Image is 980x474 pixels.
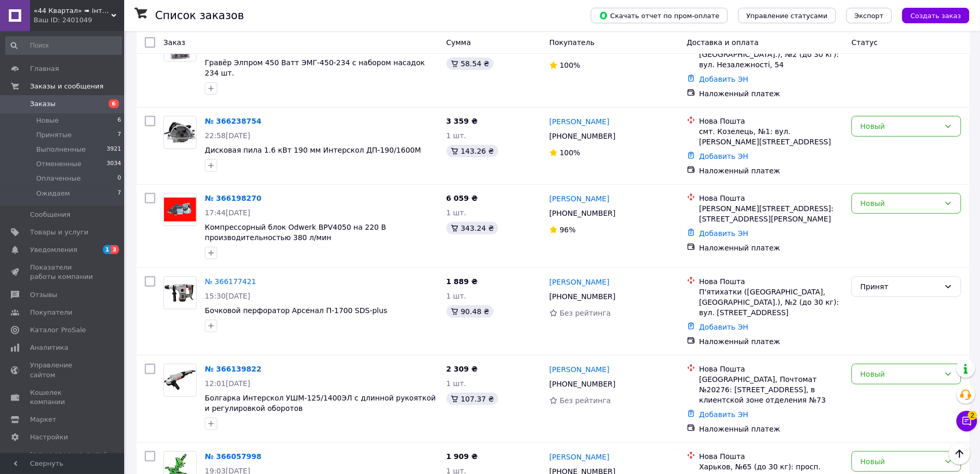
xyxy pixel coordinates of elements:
div: 343.24 ₴ [447,222,498,234]
div: Нова Пошта [700,116,844,126]
span: Уведомления [30,245,77,255]
div: Нова Пошта [700,364,844,374]
a: Создать заказ [892,11,970,19]
a: Добавить ЭН [700,410,749,419]
a: [PERSON_NAME] [550,194,610,204]
span: Аналитика [30,343,68,352]
span: 1 шт. [447,131,467,140]
span: 22:58[DATE] [205,131,250,140]
span: Создать заказ [911,12,961,20]
span: [PHONE_NUMBER] [550,209,616,217]
span: Доставка и оплата [687,38,759,47]
span: Главная [30,64,59,73]
a: Дисковая пила 1.6 кВт 190 мм Интерскол ДП-190/1600М [205,146,421,154]
div: Наложенный платеж [700,243,844,253]
a: [PERSON_NAME] [550,116,610,127]
div: Нова Пошта [700,451,844,462]
span: 3034 [107,159,121,169]
div: Наложенный платеж [700,336,844,347]
div: Нова Пошта [700,193,844,203]
span: 6 059 ₴ [447,194,478,202]
span: Отмененные [36,159,81,169]
span: Принятые [36,130,72,140]
div: 90.48 ₴ [447,305,494,318]
div: Новый [860,121,940,132]
span: 6 [117,116,121,125]
span: [PHONE_NUMBER] [550,380,616,388]
a: № 366177421 [205,277,256,286]
span: Настройки [30,433,68,442]
a: Гравёр Элпром 450 Ватт ЭМГ-450-234 с набором насадок 234 шт. [205,58,425,77]
button: Создать заказ [902,8,970,23]
span: Экспорт [855,12,884,20]
span: 1 шт. [447,209,467,217]
a: Фото товару [164,276,197,309]
a: Болгарка Интерскол УШМ-125/1400ЭЛ с длинной рукояткой и регулировкой оборотов [205,394,436,412]
div: [GEOGRAPHIC_DATA], Почтомат №20276: [STREET_ADDRESS], в клиентской зоне отделения №73 [700,374,844,405]
a: Добавить ЭН [700,75,749,83]
a: Фото товару [164,116,197,149]
div: Новый [860,368,940,380]
span: 17:44[DATE] [205,209,250,217]
span: «44 Квартал» ➠ інтернет-магазин інструментів та розхідних матеріалів! [34,6,111,16]
span: 3 359 ₴ [447,117,478,125]
div: Наложенный платеж [700,166,844,176]
div: Новый [860,456,940,467]
span: 1 шт. [447,292,467,300]
button: Наверх [949,443,971,465]
span: Отзывы [30,290,57,300]
span: 1 шт. [447,379,467,388]
span: 3 [111,245,119,254]
span: Покупатель [550,38,595,47]
img: Фото товару [164,281,196,305]
span: Маркет [30,415,56,424]
span: 1 [103,245,111,254]
button: Управление статусами [738,8,836,23]
span: Кошелек компании [30,388,96,407]
div: П'ятихатки ([GEOGRAPHIC_DATA], [GEOGRAPHIC_DATA].), №2 (до 30 кг): вул. [STREET_ADDRESS] [700,287,844,318]
span: 3921 [107,145,121,154]
div: смт. Козелець, №1: вул. [PERSON_NAME][STREET_ADDRESS] [700,126,844,147]
span: 2 [968,409,977,418]
span: Товары и услуги [30,228,88,237]
span: Скачать отчет по пром-оплате [599,11,720,20]
a: № 366057998 [205,452,261,461]
span: 100% [560,149,581,157]
span: Заказы и сообщения [30,82,103,91]
span: [PHONE_NUMBER] [550,292,616,301]
span: Показатели работы компании [30,263,96,282]
a: № 366238754 [205,117,261,125]
span: [PHONE_NUMBER] [550,132,616,140]
span: Заказ [164,38,185,47]
h1: Список заказов [155,9,244,22]
span: Покупатели [30,308,72,317]
a: Фото товару [164,193,197,226]
a: № 366139822 [205,365,261,373]
a: Компрессорный блок Odwerk BPV4050 на 220 В производительностью 380 л/мин [205,223,386,242]
div: Наложенный платеж [700,88,844,99]
div: [PERSON_NAME][STREET_ADDRESS]: [STREET_ADDRESS][PERSON_NAME] [700,203,844,224]
span: Статус [852,38,878,47]
img: Фото товару [164,198,196,222]
span: 96% [560,226,576,234]
a: [PERSON_NAME] [550,364,610,375]
img: Фото товару [164,368,196,393]
span: Управление статусами [747,12,828,20]
span: Оплаченные [36,174,81,183]
span: Сумма [447,38,471,47]
div: Принят [860,281,940,292]
span: 1 889 ₴ [447,277,478,286]
span: 6 [109,99,119,108]
span: 7 [117,189,121,198]
a: № 366198270 [205,194,261,202]
span: 2 309 ₴ [447,365,478,373]
button: Чат с покупателем2 [957,411,977,432]
div: Ваш ID: 2401049 [34,16,124,25]
span: 100% [560,61,581,69]
a: Бочковой перфоратор Арсенал П-1700 SDS-plus [205,306,388,315]
span: Управление сайтом [30,361,96,379]
span: 1 909 ₴ [447,452,478,461]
